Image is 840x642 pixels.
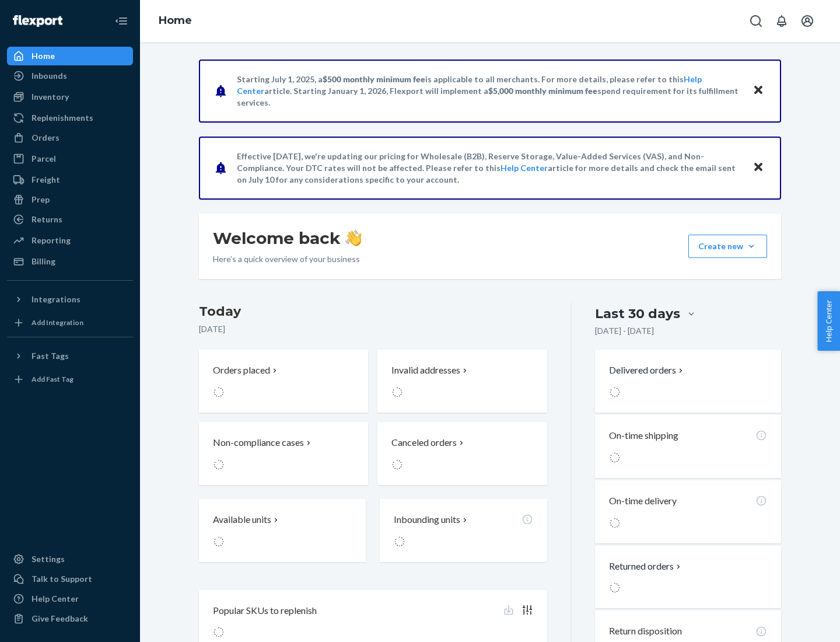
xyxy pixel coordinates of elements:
img: Flexport logo [13,15,62,27]
a: Add Integration [7,313,133,332]
div: Settings [32,553,65,565]
button: Available units [199,499,366,562]
div: Integrations [32,294,80,305]
div: Inbounds [32,70,67,82]
div: Fast Tags [32,350,69,362]
a: Parcel [7,149,133,168]
p: Invalid addresses [391,364,460,377]
button: Integrations [7,290,133,309]
a: Billing [7,252,133,271]
div: Add Fast Tag [32,374,73,384]
div: Prep [32,194,50,205]
a: Help Center [501,163,548,173]
span: $5,000 monthly minimum fee [488,86,597,96]
button: Delivered orders [609,364,685,377]
span: $500 monthly minimum fee [323,74,425,84]
p: Effective [DATE], we're updating our pricing for Wholesale (B2B), Reserve Storage, Value-Added Se... [237,151,741,186]
button: Help Center [817,291,840,351]
img: hand-wave emoji [345,230,362,246]
button: Open notifications [770,9,793,33]
p: Inbounding units [394,513,460,526]
p: Available units [213,513,271,526]
p: Here’s a quick overview of your business [213,253,362,265]
p: Starting July 1, 2025, a is applicable to all merchants. For more details, please refer to this a... [237,74,741,109]
div: Last 30 days [595,305,680,323]
button: Fast Tags [7,347,133,365]
p: On-time shipping [609,429,678,442]
a: Help Center [7,589,133,608]
a: Settings [7,550,133,568]
button: Returned orders [609,560,683,573]
button: Invalid addresses [377,350,547,413]
p: Non-compliance cases [213,436,304,449]
div: Help Center [32,593,79,605]
h3: Today [199,302,547,321]
button: Close [751,159,766,176]
p: [DATE] [199,323,547,335]
div: Replenishments [32,112,93,124]
a: Reporting [7,231,133,250]
div: Inventory [32,91,69,103]
div: Give Feedback [32,613,88,624]
a: Orders [7,128,133,147]
div: Add Integration [32,317,83,327]
button: Close [751,82,766,99]
a: Inventory [7,88,133,106]
a: Home [159,14,192,27]
p: Popular SKUs to replenish [213,604,317,617]
a: Talk to Support [7,570,133,588]
p: On-time delivery [609,494,677,508]
button: Close Navigation [110,9,133,33]
button: Give Feedback [7,609,133,628]
button: Canceled orders [377,422,547,485]
a: Add Fast Tag [7,370,133,389]
button: Open account menu [796,9,819,33]
div: Parcel [32,153,56,165]
button: Orders placed [199,350,368,413]
div: Reporting [32,235,71,246]
a: Replenishments [7,109,133,127]
button: Inbounding units [380,499,547,562]
p: Return disposition [609,624,682,638]
div: Billing [32,256,55,267]
div: Orders [32,132,60,144]
a: Freight [7,170,133,189]
a: Inbounds [7,67,133,85]
div: Talk to Support [32,573,92,585]
button: Create new [688,235,767,258]
h1: Welcome back [213,228,362,249]
button: Non-compliance cases [199,422,368,485]
a: Returns [7,210,133,229]
a: Home [7,47,133,65]
p: Canceled orders [391,436,457,449]
p: Orders placed [213,364,270,377]
div: Freight [32,174,60,186]
div: Home [32,50,55,62]
div: Returns [32,214,62,225]
button: Open Search Box [744,9,768,33]
a: Prep [7,190,133,209]
ol: breadcrumbs [149,4,201,38]
p: [DATE] - [DATE] [595,325,654,337]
